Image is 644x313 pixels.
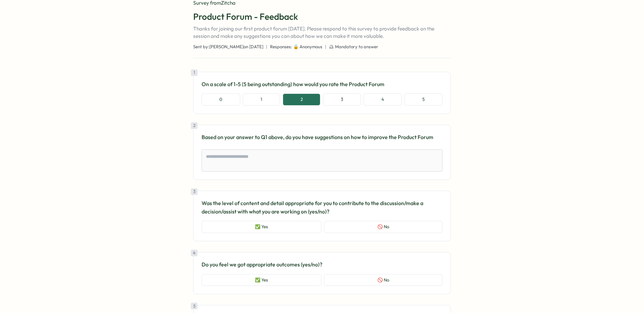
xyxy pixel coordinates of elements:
button: 🚫 No [324,221,442,233]
span: | [266,44,267,50]
span: | [325,44,326,50]
div: 5 [191,303,198,309]
button: 1 [243,93,280,106]
button: 3 [323,93,361,106]
button: ✅ Yes [202,274,321,286]
div: 3 [191,188,198,195]
p: On a scale of 1-5 (5 being outstanding) how would you rate the Product Forum [202,80,442,88]
button: 🚫 No [324,274,442,286]
span: Responses: 🔒 Anonymous [270,44,322,50]
span: Sent by: [PERSON_NAME] on [DATE] [193,44,263,50]
button: ✅ Yes [202,221,321,233]
p: Based on your answer to Q1 above, do you have suggestions on how to improve the Product Forum [202,133,442,141]
span: Mandatory to answer [335,44,378,50]
p: Thanks for joining our first product forum [DATE]. Please respond to this survey to provide feedb... [193,25,451,40]
p: Was the level of content and detail appropriate for you to contribute to the discussion/make a de... [202,199,442,216]
h1: Product Forum - Feedback [193,11,451,22]
div: 2 [191,122,198,129]
div: 1 [191,69,198,76]
p: Do you feel we got appropriate outcomes (yes/no)? [202,260,442,269]
button: 5 [405,93,442,106]
button: 2 [283,93,321,106]
button: 0 [202,93,240,106]
div: 4 [191,250,198,256]
button: 4 [364,93,402,106]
